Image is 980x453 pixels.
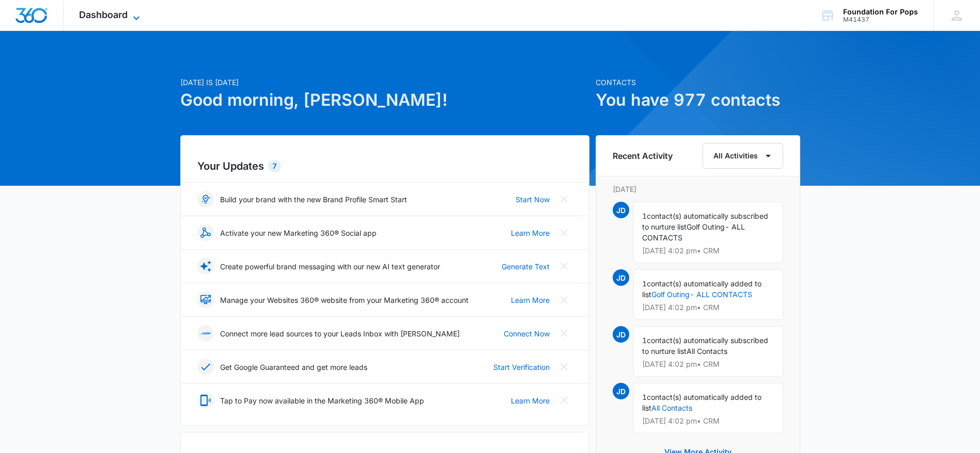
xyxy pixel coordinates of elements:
a: Golf Outing- ALL CONTACTS [651,290,752,299]
p: Manage your Websites 360® website from your Marketing 360® account [220,295,469,305]
p: [DATE] 4:02 pm • CRM [642,304,774,311]
p: [DATE] is [DATE] [180,77,589,88]
p: Connect more lead sources to your Leads Inbox with [PERSON_NAME] [220,328,460,339]
span: JD [613,269,629,286]
h1: You have 977 contacts [596,88,800,112]
button: Close [556,325,572,342]
p: Build your brand with the new Brand Profile Smart Start [220,194,407,205]
button: Close [556,258,572,274]
span: 1 [642,393,647,401]
div: account name [843,8,918,16]
span: contact(s) automatically subscribed to nurture list [642,336,768,355]
span: JD [613,326,629,343]
button: Close [556,292,572,308]
span: JD [613,202,629,218]
div: account id [843,16,918,23]
span: All Contacts [687,347,727,355]
button: Close [556,191,572,207]
span: contact(s) automatically added to list [642,393,761,412]
span: contact(s) automatically subscribed to nurture list [642,212,768,231]
h1: Good morning, [PERSON_NAME]! [180,88,589,112]
span: JD [613,383,629,399]
button: Close [556,224,572,241]
div: 7 [268,160,281,172]
p: [DATE] [613,184,783,195]
span: contact(s) automatically added to list [642,279,761,299]
span: 1 [642,279,647,288]
p: [DATE] 4:02 pm • CRM [642,361,774,368]
a: Connect Now [504,328,550,339]
p: Contacts [596,77,800,88]
p: [DATE] 4:02 pm • CRM [642,417,774,425]
button: All Activities [703,143,783,169]
p: Create powerful brand messaging with our new AI text generator [220,261,440,272]
h6: Recent Activity [613,150,673,162]
p: [DATE] 4:02 pm • CRM [642,247,774,254]
a: Learn More [511,395,550,406]
p: Activate your new Marketing 360® Social app [220,228,377,238]
a: Generate Text [502,261,550,272]
a: Start Verification [493,362,550,373]
a: Start Now [516,194,550,205]
span: 1 [642,212,647,220]
span: 1 [642,336,647,345]
p: Get Google Guaranteed and get more leads [220,362,367,373]
a: Learn More [511,295,550,305]
a: Learn More [511,228,550,238]
button: Close [556,392,572,409]
h2: Your Updates [197,158,572,174]
a: All Contacts [651,403,692,412]
span: Golf Outing- ALL CONTACTS [642,222,745,242]
p: Tap to Pay now available in the Marketing 360® Mobile App [220,395,424,406]
button: Close [556,359,572,375]
span: Dashboard [79,9,128,20]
